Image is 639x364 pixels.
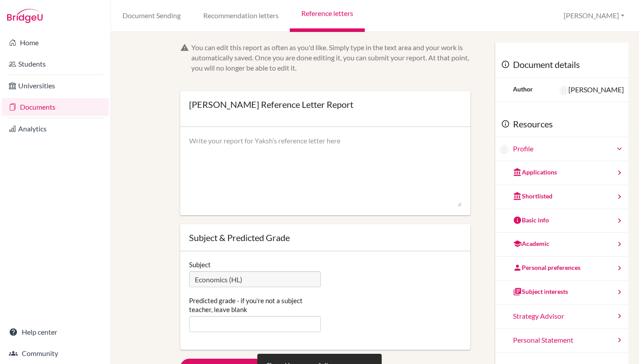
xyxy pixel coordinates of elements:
a: Community [2,344,109,362]
a: Documents [2,98,109,116]
div: Author [513,85,533,94]
a: Applications [495,161,628,185]
div: You can edit this report as often as you'd like. Simply type in the text area and your work is au... [191,43,470,73]
a: Shortlisted [495,185,628,209]
div: Basic info [513,216,549,225]
a: Students [2,55,109,73]
a: Personal Statement [495,328,628,352]
a: Universities [2,77,109,95]
div: [PERSON_NAME] Reference Letter Report [189,100,353,109]
a: Academic [495,233,628,257]
div: Subject & Predicted Grade [189,233,461,242]
img: Bridge-U [7,9,43,23]
div: Applications [513,168,557,177]
div: Shortlisted [513,192,552,201]
a: Strategy Advisor [495,305,628,328]
a: Personal preferences [495,257,628,281]
div: Subject interests [513,287,568,296]
img: Yaksh Donda [500,145,509,154]
button: [PERSON_NAME] [560,8,628,24]
div: Resources [495,111,628,138]
div: Document details [495,51,628,78]
a: Profile [513,144,624,154]
a: Help center [2,323,109,341]
a: Subject interests [495,281,628,305]
div: Personal preferences [513,263,580,272]
a: Analytics [2,120,109,138]
a: Home [2,34,109,51]
a: Basic info [495,209,628,233]
label: Predicted grade - if you're not a subject teacher, leave blank [189,296,321,314]
div: Academic [513,239,549,248]
img: Merrilee Schuurman [560,86,568,95]
label: Subject [189,260,211,269]
div: [PERSON_NAME] [560,85,624,95]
